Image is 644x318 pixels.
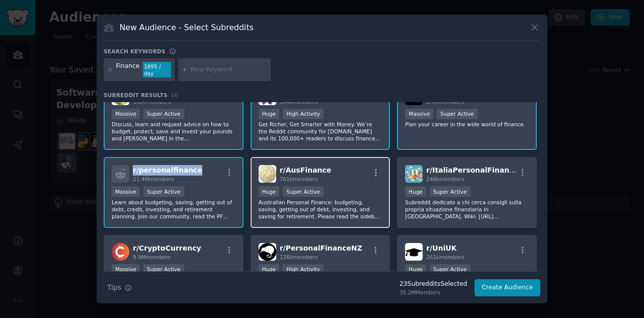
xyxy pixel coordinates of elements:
[259,243,276,261] img: PersonalFinanceNZ
[399,289,467,296] div: 35.2M Members
[143,62,171,78] div: 1895 / day
[405,109,433,119] div: Massive
[112,199,235,220] p: Learn about budgeting, saving, getting out of debt, credit, investing, and retirement planning. J...
[112,264,140,275] div: Massive
[133,254,171,260] span: 9.9M members
[116,62,140,78] div: Finance
[280,176,318,182] span: 761k members
[280,166,332,174] span: r/ AusFinance
[133,244,201,252] span: r/ CryptoCurrency
[283,264,324,275] div: High Activity
[107,282,121,293] span: Tips
[191,65,267,74] input: New Keyword
[112,243,129,261] img: CryptoCurrency
[120,22,254,33] h3: New Audience - Select Subreddits
[143,264,184,275] div: Super Active
[133,166,202,174] span: r/ personalfinance
[426,166,518,174] span: r/ ItaliaPersonalFinance
[283,186,324,197] div: Super Active
[133,176,174,182] span: 21.4M members
[405,199,529,220] p: Subreddit dedicato a chi cerca consigli sulla propria situazione finanziaria in [GEOGRAPHIC_DATA]...
[405,165,423,183] img: ItaliaPersonalFinance
[430,264,470,275] div: Super Active
[405,264,426,275] div: Huge
[405,186,426,197] div: Huge
[259,109,280,119] div: Huge
[280,244,362,252] span: r/ PersonalFinanceNZ
[426,254,464,260] span: 261k members
[405,121,529,128] p: Plan your career in the wide world of finance.
[399,280,467,289] div: 23 Subreddit s Selected
[112,121,235,142] p: Discuss, learn and request advice on how to budget, protect, save and invest your pounds and [PER...
[104,279,135,296] button: Tips
[112,109,140,119] div: Massive
[143,109,184,119] div: Super Active
[430,186,470,197] div: Super Active
[405,243,423,261] img: UniUK
[280,254,318,260] span: 126k members
[259,264,280,275] div: Huge
[112,186,140,197] div: Massive
[437,109,477,119] div: Super Active
[474,279,541,296] button: Create Audience
[426,244,456,252] span: r/ UniUK
[104,48,166,55] h3: Search keywords
[104,92,168,99] span: Subreddit Results
[259,121,382,142] p: Get Richer, Get Smarter with Money. We’re the Reddit community for [DOMAIN_NAME] and its 100,000+...
[426,176,464,182] span: 246k members
[259,199,382,220] p: Australian Personal Finance: budgeting, saving, getting out of debt, investing, and saving for re...
[171,92,178,98] span: 16
[283,109,324,119] div: High Activity
[259,186,280,197] div: Huge
[143,186,184,197] div: Super Active
[259,165,276,183] img: AusFinance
